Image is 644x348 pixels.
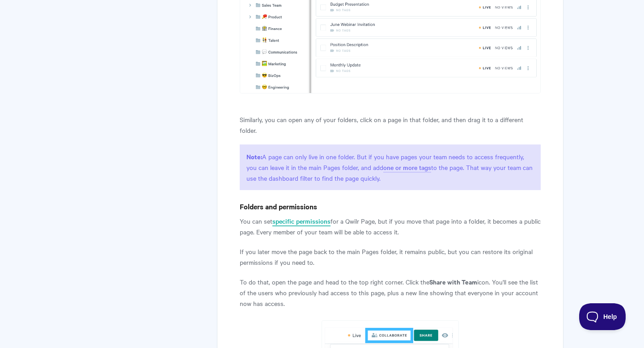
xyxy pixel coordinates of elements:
p: You can set for a Qwilr Page, but if you move that page into a folder, it becomes a public page. ... [240,216,541,237]
strong: Share with Team [429,277,477,286]
p: A page can only live in one folder. But if you have pages your team needs to access frequently, y... [240,144,541,190]
iframe: Toggle Customer Support [579,303,626,330]
p: If you later move the page back to the main Pages folder, it remains public, but you can restore ... [240,246,541,267]
h4: Folders and permissions [240,201,541,212]
p: To do that, open the page and head to the top right corner. Click the icon. You'll see the list o... [240,276,541,309]
a: specific permissions [272,216,330,226]
strong: Note: [246,152,262,161]
p: Similarly, you can open any of your folders, click on a page in that folder, and then drag it to ... [240,114,541,136]
a: one or more tags [383,163,431,173]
